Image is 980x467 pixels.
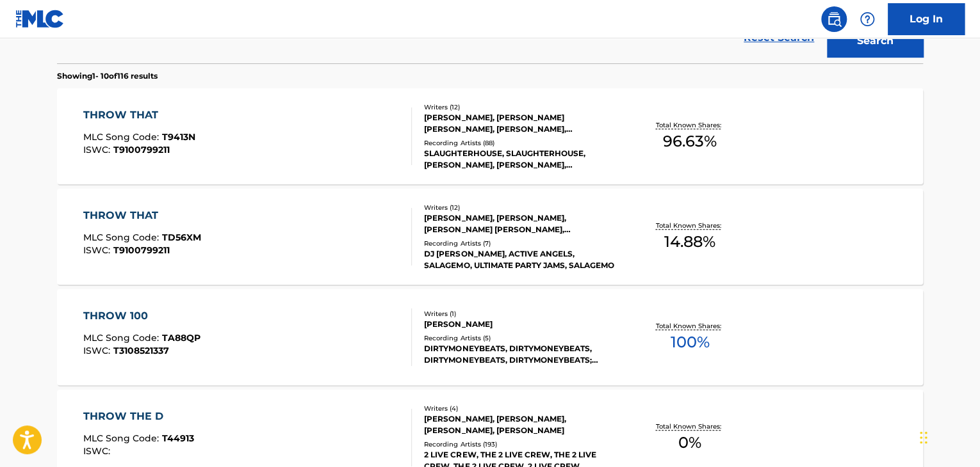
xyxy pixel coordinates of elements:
p: Total Known Shares: [655,221,724,230]
div: THROW THAT [83,107,195,123]
div: Recording Artists ( 5 ) [424,333,617,343]
div: [PERSON_NAME], [PERSON_NAME], [PERSON_NAME] [PERSON_NAME], [PERSON_NAME], [PERSON_NAME], [PERSON_... [424,212,617,235]
span: ISWC : [83,445,113,457]
div: DJ [PERSON_NAME], ACTIVE ANGELS, SALAGEMO, ULTIMATE PARTY JAMS, SALAGEMO [424,248,617,271]
span: T9100799211 [113,144,170,155]
p: Total Known Shares: [655,422,724,431]
span: ISWC : [83,345,113,356]
span: MLC Song Code : [83,432,162,444]
div: Writers ( 12 ) [424,102,617,112]
img: MLC Logo [15,10,65,28]
div: [PERSON_NAME], [PERSON_NAME], [PERSON_NAME], [PERSON_NAME] [424,413,617,436]
div: Recording Artists ( 7 ) [424,239,617,248]
a: Public Search [821,6,847,32]
p: Total Known Shares: [655,120,724,130]
div: SLAUGHTERHOUSE, SLAUGHTERHOUSE, [PERSON_NAME], [PERSON_NAME], [PERSON_NAME], [PERSON_NAME], [PERS... [424,148,617,171]
div: [PERSON_NAME], [PERSON_NAME] [PERSON_NAME], [PERSON_NAME], [PERSON_NAME], [PERSON_NAME], [PERSON_... [424,112,617,135]
span: TD56XM [162,232,201,243]
div: Writers ( 1 ) [424,309,617,319]
span: ISWC : [83,144,113,155]
a: THROW THATMLC Song Code:TD56XMISWC:T9100799211Writers (12)[PERSON_NAME], [PERSON_NAME], [PERSON_N... [57,189,923,285]
img: search [826,12,842,27]
p: Showing 1 - 10 of 116 results [57,70,158,82]
span: 0 % [678,431,701,454]
div: Help [854,6,880,32]
span: T9100799211 [113,244,170,256]
a: THROW 100MLC Song Code:TA88QPISWC:T3108521337Writers (1)[PERSON_NAME]Recording Artists (5)DIRTYMO... [57,289,923,385]
span: ISWC : [83,244,113,256]
div: Recording Artists ( 193 ) [424,439,617,449]
p: Total Known Shares: [655,321,724,331]
span: TA88QP [162,332,200,344]
a: THROW THATMLC Song Code:T9413NISWC:T9100799211Writers (12)[PERSON_NAME], [PERSON_NAME] [PERSON_NA... [57,88,923,184]
div: [PERSON_NAME] [424,319,617,330]
span: T44913 [162,432,194,444]
div: THROW 100 [83,308,200,324]
a: Log In [888,3,965,35]
div: Writers ( 4 ) [424,404,617,413]
img: help [860,12,875,27]
div: DIRTYMONEYBEATS, DIRTYMONEYBEATS, DIRTYMONEYBEATS, DIRTYMONEYBEATS;[PERSON_NAME], DIRTYMONEYBEATS [424,343,617,366]
button: Search [827,25,923,57]
div: THROW THE D [83,409,194,424]
span: 96.63 % [663,130,717,153]
span: 14.88 % [664,230,715,253]
span: MLC Song Code : [83,232,162,243]
span: MLC Song Code : [83,131,162,143]
div: Recording Artists ( 88 ) [424,138,617,148]
span: T9413N [162,131,195,143]
span: 100 % [670,331,709,354]
div: Drag [920,418,927,457]
div: THROW THAT [83,208,201,223]
span: T3108521337 [113,345,169,356]
iframe: Chat Widget [916,406,980,467]
div: Writers ( 12 ) [424,203,617,212]
span: MLC Song Code : [83,332,162,344]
